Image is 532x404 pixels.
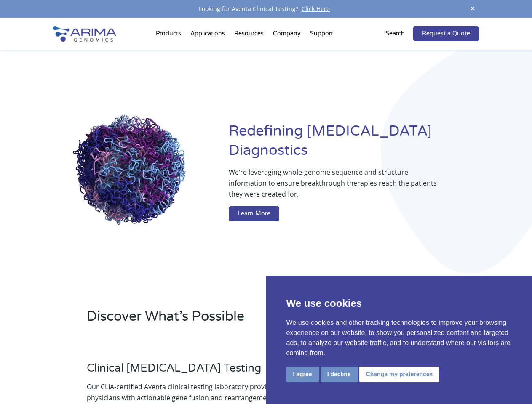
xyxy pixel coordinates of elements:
h2: Discover What’s Possible [87,307,366,332]
p: Search [385,28,405,39]
a: Click Here [298,5,333,13]
p: We use cookies and other tracking technologies to improve your browsing experience on our website... [286,318,512,358]
button: Change my preferences [359,367,440,382]
div: Looking for Aventa Clinical Testing? [53,3,479,14]
p: We’re leveraging whole-genome sequence and structure information to ensure breakthrough therapies... [229,167,445,206]
button: I decline [321,367,358,382]
h1: Redefining [MEDICAL_DATA] Diagnostics [229,122,479,167]
button: I agree [286,367,319,382]
p: We use cookies [286,296,512,311]
a: Learn More [229,206,279,221]
h3: Clinical [MEDICAL_DATA] Testing [87,361,299,381]
img: Arima-Genomics-logo [53,26,116,42]
a: Request a Quote [413,26,479,41]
